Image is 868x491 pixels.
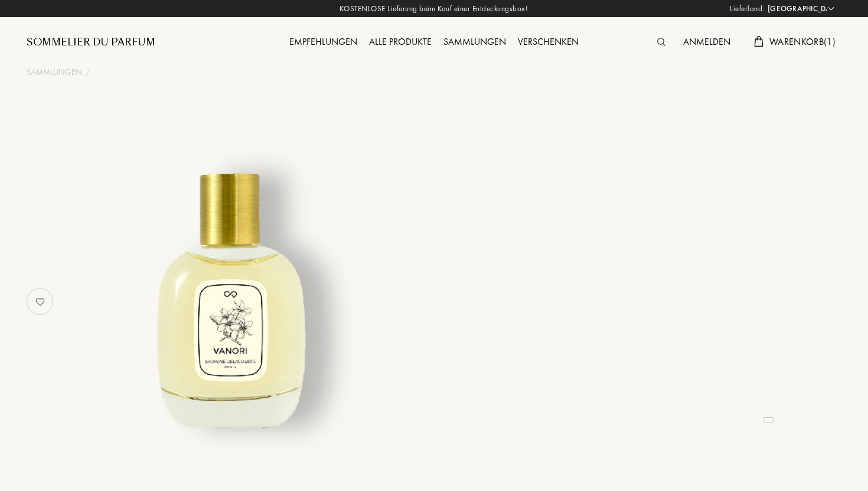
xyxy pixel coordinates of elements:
[27,35,155,50] a: Sommelier du Parfum
[363,35,438,50] div: Alle Produkte
[363,35,438,48] a: Alle Produkte
[283,35,363,50] div: Empfehlungen
[512,35,585,48] a: Verschenken
[283,35,363,48] a: Empfehlungen
[754,36,763,47] img: cart.svg
[28,290,52,313] img: no_like_p.png
[677,35,736,48] a: Anmelden
[438,35,512,48] a: Sammlungen
[84,150,377,442] img: undefined undefined
[27,66,82,78] a: Sammlungen
[86,66,90,78] div: /
[730,3,765,15] span: Lieferland:
[657,38,665,46] img: search_icn.svg
[769,35,836,48] span: Warenkorb ( 1 )
[677,35,736,50] div: Anmelden
[438,35,512,50] div: Sammlungen
[512,35,585,50] div: Verschenken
